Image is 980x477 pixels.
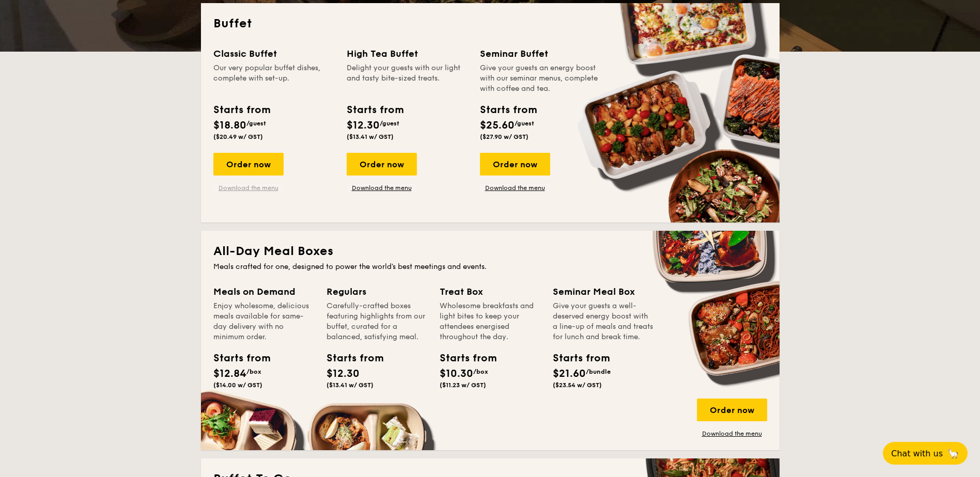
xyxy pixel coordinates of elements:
[947,448,959,459] span: 🦙
[326,381,374,389] span: ($13.41 w/ GST)
[480,133,528,140] span: ($27.90 w/ GST)
[553,351,599,366] div: Starts from
[440,301,540,342] div: Wholesome breakfasts and light bites to keep your attendees energised throughout the day.
[213,301,314,342] div: Enjoy wholesome, delicious meals available for same-day delivery with no minimum order.
[347,119,380,132] span: $12.30
[440,381,486,389] span: ($11.23 w/ GST)
[440,368,473,380] span: $10.30
[480,46,601,61] div: Seminar Buffet
[480,63,601,94] div: Give your guests an energy boost with our seminar menus, complete with coffee and tea.
[347,46,468,61] div: High Tea Buffet
[246,368,261,375] span: /box
[553,368,586,380] span: $21.60
[213,262,767,272] div: Meals crafted for one, designed to power the world's best meetings and events.
[213,381,262,389] span: ($14.00 w/ GST)
[213,351,260,366] div: Starts from
[697,430,767,438] a: Download the menu
[213,284,314,299] div: Meals on Demand
[213,119,246,132] span: $18.80
[440,284,540,299] div: Treat Box
[883,442,968,465] button: Chat with us🦙
[326,368,360,380] span: $12.30
[553,381,602,389] span: ($23.54 w/ GST)
[213,243,767,260] h2: All-Day Meal Boxes
[347,63,468,94] div: Delight your guests with our light and tasty bite-sized treats.
[213,184,284,192] a: Download the menu
[246,120,266,127] span: /guest
[213,102,270,118] div: Starts from
[347,184,417,192] a: Download the menu
[891,449,943,458] span: Chat with us
[473,368,488,375] span: /box
[213,153,284,176] div: Order now
[697,399,767,421] div: Order now
[480,119,515,132] span: $25.60
[440,351,486,366] div: Starts from
[380,120,399,127] span: /guest
[347,153,417,176] div: Order now
[586,368,611,375] span: /bundle
[553,284,654,299] div: Seminar Meal Box
[480,184,550,192] a: Download the menu
[213,15,767,32] h2: Buffet
[553,301,654,342] div: Give your guests a well-deserved energy boost with a line-up of meals and treats for lunch and br...
[480,153,550,176] div: Order now
[213,133,263,140] span: ($20.49 w/ GST)
[213,368,246,380] span: $12.84
[326,284,427,299] div: Regulars
[347,133,394,140] span: ($13.41 w/ GST)
[213,46,334,61] div: Classic Buffet
[515,120,534,127] span: /guest
[326,351,373,366] div: Starts from
[480,102,536,118] div: Starts from
[326,301,427,342] div: Carefully-crafted boxes featuring highlights from our buffet, curated for a balanced, satisfying ...
[213,63,334,94] div: Our very popular buffet dishes, complete with set-up.
[347,102,403,118] div: Starts from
